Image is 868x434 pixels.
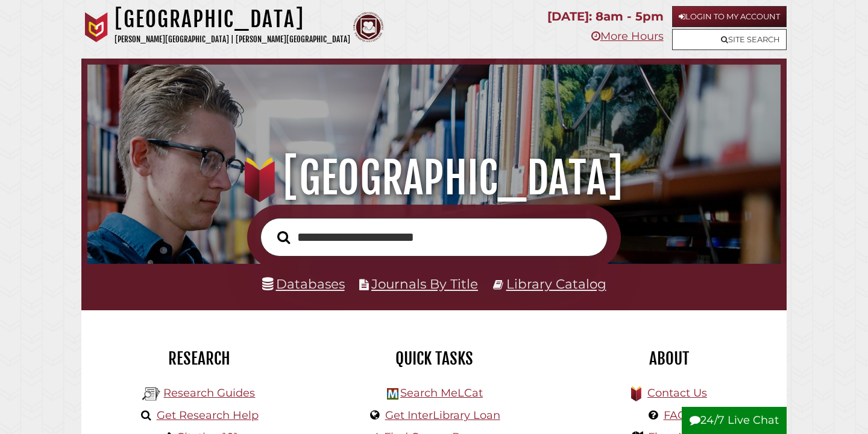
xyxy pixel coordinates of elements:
[385,409,500,422] a: Get InterLibrary Loan
[400,386,483,400] a: Search MeLCat
[262,276,345,292] a: Databases
[591,30,664,43] a: More Hours
[277,230,290,244] i: Search
[157,409,259,422] a: Get Research Help
[81,12,112,42] img: Calvin University
[561,348,778,369] h2: About
[271,228,296,247] button: Search
[163,386,255,400] a: Research Guides
[506,276,606,292] a: Library Catalog
[647,386,707,400] a: Contact Us
[115,33,350,46] p: [PERSON_NAME][GEOGRAPHIC_DATA] | [PERSON_NAME][GEOGRAPHIC_DATA]
[101,152,768,205] h1: [GEOGRAPHIC_DATA]
[387,388,398,400] img: Hekman Library Logo
[664,409,692,422] a: FAQs
[371,276,478,292] a: Journals By Title
[547,6,664,27] p: [DATE]: 8am - 5pm
[672,6,787,27] a: Login to My Account
[115,6,350,33] h1: [GEOGRAPHIC_DATA]
[325,348,542,369] h2: Quick Tasks
[672,29,787,50] a: Site Search
[353,12,383,42] img: Calvin Theological Seminary
[142,385,160,403] img: Hekman Library Logo
[90,348,307,369] h2: Research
